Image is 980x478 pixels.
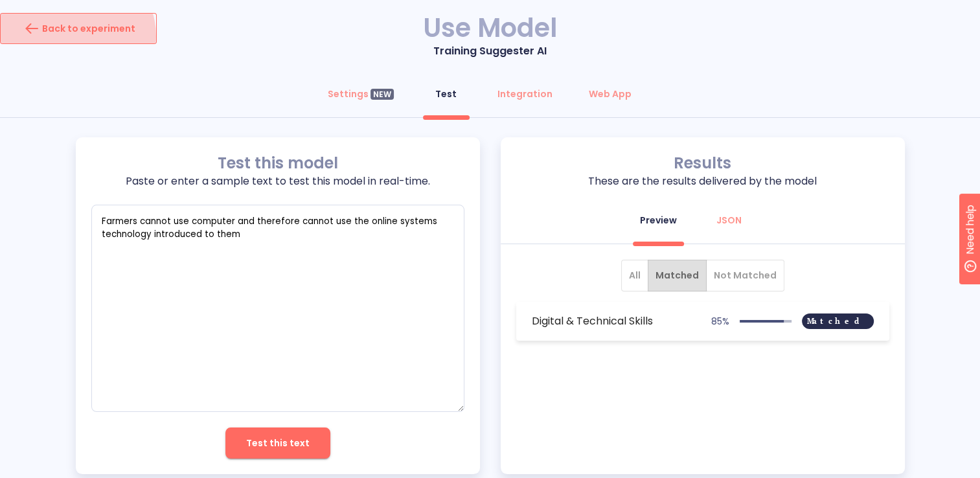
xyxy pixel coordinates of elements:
[648,260,707,291] button: show matched
[516,153,889,174] p: Results
[532,312,653,330] h6: Digital & Technical Skills
[655,267,699,284] span: Matched
[703,315,729,327] p: 85 %
[629,267,641,284] span: All
[91,153,464,174] p: Test this model
[589,87,632,100] div: Web App
[328,87,394,100] div: Settings
[706,260,784,291] button: show not matched
[435,87,457,100] div: Test
[640,214,677,227] div: Preview
[91,174,464,189] p: Paste or enter a sample text to test this model in real-time.
[621,260,648,291] button: show all
[21,18,135,39] div: Back to experiment
[714,267,777,284] span: Not Matched
[716,214,742,227] div: JSON
[497,87,553,100] div: Integration
[516,174,889,189] p: These are the results delivered by the model
[246,435,310,451] span: Test this text
[802,275,874,368] span: Matched
[370,89,394,100] div: NEW
[30,3,80,19] span: Need help
[621,260,784,291] div: category filter
[225,427,330,459] button: Test this text
[91,205,464,412] textarea: empty textarea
